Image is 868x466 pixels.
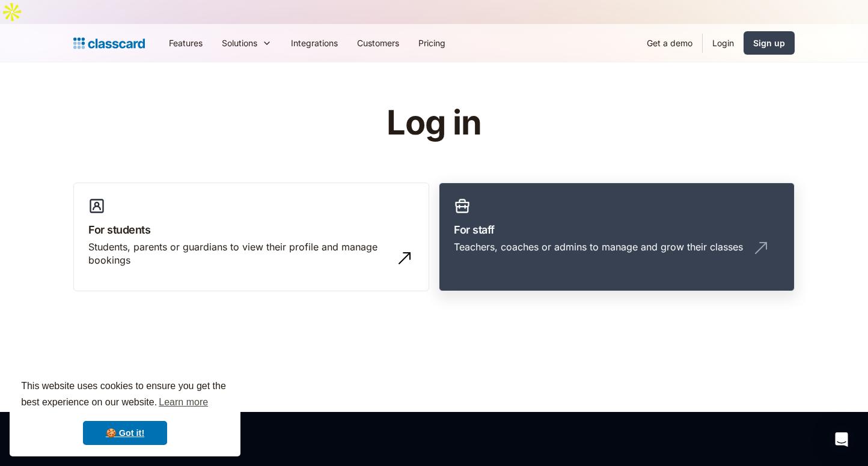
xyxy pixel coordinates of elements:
[454,240,743,253] div: Teachers, coaches or admins to manage and grow their classes
[159,29,212,56] a: Features
[83,421,167,445] a: dismiss cookie message
[753,37,785,49] div: Sign up
[88,222,414,238] h3: For students
[703,29,744,56] a: Login
[21,379,229,411] span: This website uses cookies to ensure you get the best experience on our website.
[454,222,780,238] h3: For staff
[439,183,795,292] a: For staffTeachers, coaches or admins to manage and grow their classes
[73,183,429,292] a: For studentsStudents, parents or guardians to view their profile and manage bookings
[744,31,795,55] a: Sign up
[827,425,856,454] div: Open Intercom Messenger
[347,29,409,56] a: Customers
[281,29,347,56] a: Integrations
[212,29,281,56] div: Solutions
[88,240,390,267] div: Students, parents or guardians to view their profile and manage bookings
[157,393,210,411] a: learn more about cookies
[409,29,455,56] a: Pricing
[637,29,702,56] a: Get a demo
[73,35,145,52] a: Logo
[10,368,240,456] div: cookieconsent
[243,104,625,142] h1: Log in
[222,37,257,49] div: Solutions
